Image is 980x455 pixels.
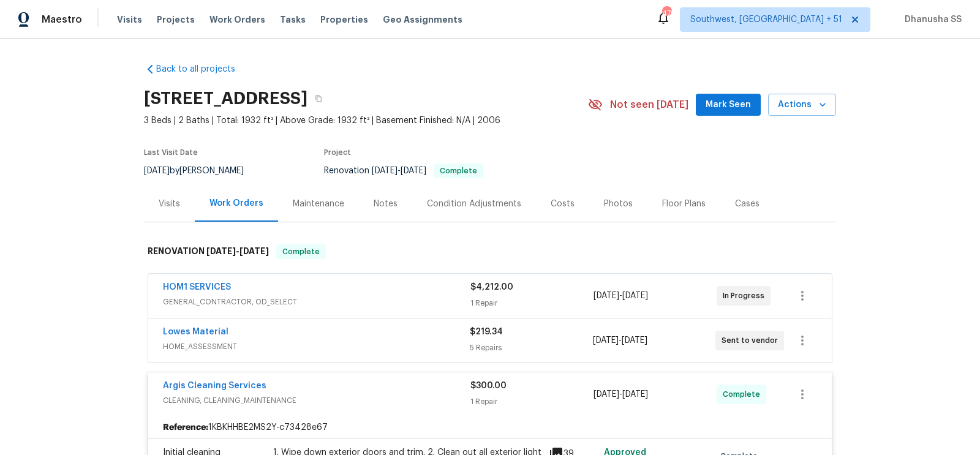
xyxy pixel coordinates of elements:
[470,342,592,354] div: 5 Repairs
[622,336,647,345] span: [DATE]
[163,283,231,291] a: HOM1 SERVICES
[900,13,962,26] span: Dhanusha SS
[320,13,368,26] span: Properties
[206,247,269,255] span: -
[778,97,826,113] span: Actions
[163,340,470,353] span: HOME_ASSESSMENT
[324,167,483,175] span: Renovation
[239,247,269,255] span: [DATE]
[144,63,262,75] a: Back to all projects
[427,198,521,210] div: Condition Adjustments
[593,336,619,345] span: [DATE]
[372,167,398,175] span: [DATE]
[159,198,180,210] div: Visits
[594,291,619,300] span: [DATE]
[163,296,470,308] span: GENERAL_CONTRACTOR, OD_SELECT
[383,13,462,26] span: Geo Assignments
[662,198,706,210] div: Floor Plans
[470,297,594,309] div: 1 Repair
[144,167,170,175] span: [DATE]
[723,290,769,302] span: In Progress
[148,416,832,438] div: 1KBKHHBE2MS2Y-c73428e67
[690,13,842,26] span: Southwest, [GEOGRAPHIC_DATA] + 51
[470,382,507,390] span: $300.00
[723,388,765,400] span: Complete
[117,13,142,26] span: Visits
[163,382,266,390] a: Argis Cleaning Services
[324,149,351,156] span: Project
[307,88,330,110] button: Copy Address
[470,283,513,291] span: $4,212.00
[148,244,269,259] h6: RENOVATION
[372,167,426,175] span: -
[163,394,470,407] span: CLEANING, CLEANING_MAINTENANCE
[209,13,265,26] span: Work Orders
[551,198,575,210] div: Costs
[293,198,344,210] div: Maintenance
[610,99,688,111] span: Not seen [DATE]
[622,291,648,300] span: [DATE]
[144,92,307,105] h2: [STREET_ADDRESS]
[163,421,208,434] b: Reference:
[604,198,633,210] div: Photos
[401,167,426,175] span: [DATE]
[593,334,647,347] span: -
[435,167,482,175] span: Complete
[163,328,228,336] a: Lowes Material
[722,334,783,347] span: Sent to vendor
[470,396,594,408] div: 1 Repair
[594,388,648,400] span: -
[206,247,236,255] span: [DATE]
[768,94,836,116] button: Actions
[277,246,325,258] span: Complete
[470,328,503,336] span: $219.34
[696,94,761,116] button: Mark Seen
[280,15,306,24] span: Tasks
[594,290,648,302] span: -
[144,232,836,271] div: RENOVATION [DATE]-[DATE]Complete
[594,390,619,399] span: [DATE]
[144,149,198,156] span: Last Visit Date
[622,390,648,399] span: [DATE]
[144,164,258,178] div: by [PERSON_NAME]
[42,13,82,26] span: Maestro
[706,97,751,113] span: Mark Seen
[157,13,195,26] span: Projects
[662,7,671,20] div: 479
[735,198,759,210] div: Cases
[144,115,588,127] span: 3 Beds | 2 Baths | Total: 1932 ft² | Above Grade: 1932 ft² | Basement Finished: N/A | 2006
[374,198,398,210] div: Notes
[209,197,263,209] div: Work Orders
